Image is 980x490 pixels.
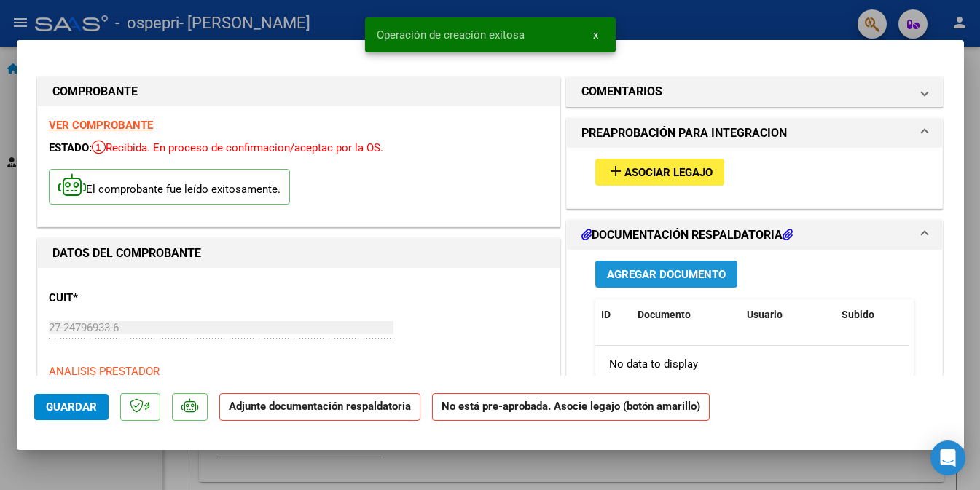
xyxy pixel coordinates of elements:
[624,166,713,179] span: Asociar Legajo
[229,400,411,413] strong: Adjunte documentación respaldatoria
[581,83,662,100] h1: COMENTARIOS
[92,141,383,154] span: Recibida. En proceso de confirmacion/aceptac por la OS.
[741,299,836,331] datatable-header-cell: Usuario
[567,119,943,148] mat-expansion-panel-header: PREAPROBACIÓN PARA INTEGRACION
[567,148,943,208] div: PREAPROBACIÓN PARA INTEGRACION
[607,268,726,281] span: Agregar Documento
[377,28,525,42] span: Operación de creación exitosa
[638,309,691,320] span: Documento
[567,221,943,250] mat-expansion-panel-header: DOCUMENTACIÓN RESPALDATORIA
[595,299,632,331] datatable-header-cell: ID
[49,290,199,307] p: CUIT
[601,309,611,320] span: ID
[595,159,724,186] button: Asociar Legajo
[49,141,92,154] span: ESTADO:
[52,84,138,98] strong: COMPROBANTE
[842,309,874,320] span: Subido
[432,393,710,422] strong: No está pre-aprobada. Asocie legajo (botón amarillo)
[930,440,965,475] div: Open Intercom Messenger
[49,169,290,205] p: El comprobante fue leído exitosamente.
[632,299,741,331] datatable-header-cell: Documento
[607,162,624,180] mat-icon: add
[34,394,109,420] button: Guardar
[581,125,787,142] h1: PREAPROBACIÓN PARA INTEGRACION
[581,226,793,244] h1: DOCUMENTACIÓN RESPALDATORIA
[836,299,909,331] datatable-header-cell: Subido
[593,28,598,42] span: x
[747,309,783,320] span: Usuario
[49,119,153,132] a: VER COMPROBANTE
[567,77,943,106] mat-expansion-panel-header: COMENTARIOS
[52,246,201,260] strong: DATOS DEL COMPROBANTE
[581,22,610,48] button: x
[595,346,909,382] div: No data to display
[49,365,160,378] span: ANALISIS PRESTADOR
[595,261,737,288] button: Agregar Documento
[46,400,97,414] span: Guardar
